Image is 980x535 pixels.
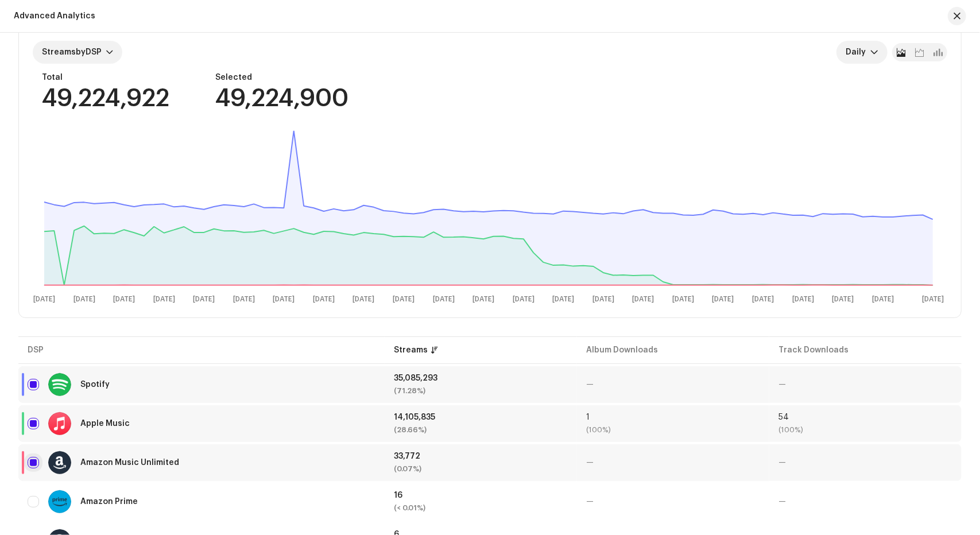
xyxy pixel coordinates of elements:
text: [DATE] [672,296,694,303]
div: 35,085,293 [394,374,568,382]
text: [DATE] [552,296,574,303]
div: — [586,498,760,506]
div: 16 [394,491,568,499]
text: [DATE] [193,296,215,303]
div: (100%) [586,426,760,434]
div: 1 [586,413,760,421]
div: — [778,459,952,467]
div: dropdown trigger [870,41,878,64]
text: [DATE] [832,296,854,303]
text: [DATE] [922,296,944,303]
div: Selected [215,73,348,82]
text: [DATE] [752,296,774,303]
div: — [778,381,952,389]
text: [DATE] [353,296,375,303]
text: [DATE] [633,296,654,303]
text: [DATE] [872,296,894,303]
text: [DATE] [433,296,455,303]
div: (71.28%) [394,387,568,395]
text: [DATE] [592,296,614,303]
text: [DATE] [712,296,734,303]
div: — [586,381,760,389]
span: Daily [846,41,870,64]
div: 54 [778,413,952,421]
text: [DATE] [472,296,494,303]
div: 33,772 [394,452,568,460]
div: (0.07%) [394,465,568,473]
div: (28.66%) [394,426,568,434]
text: [DATE] [513,296,534,303]
div: — [778,498,952,506]
text: [DATE] [792,296,814,303]
div: 14,105,835 [394,413,568,421]
div: — [586,459,760,467]
div: (100%) [778,426,952,434]
text: [DATE] [313,296,335,303]
text: [DATE] [233,296,255,303]
div: (< 0.01%) [394,504,568,512]
text: [DATE] [393,296,415,303]
text: [DATE] [273,296,295,303]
